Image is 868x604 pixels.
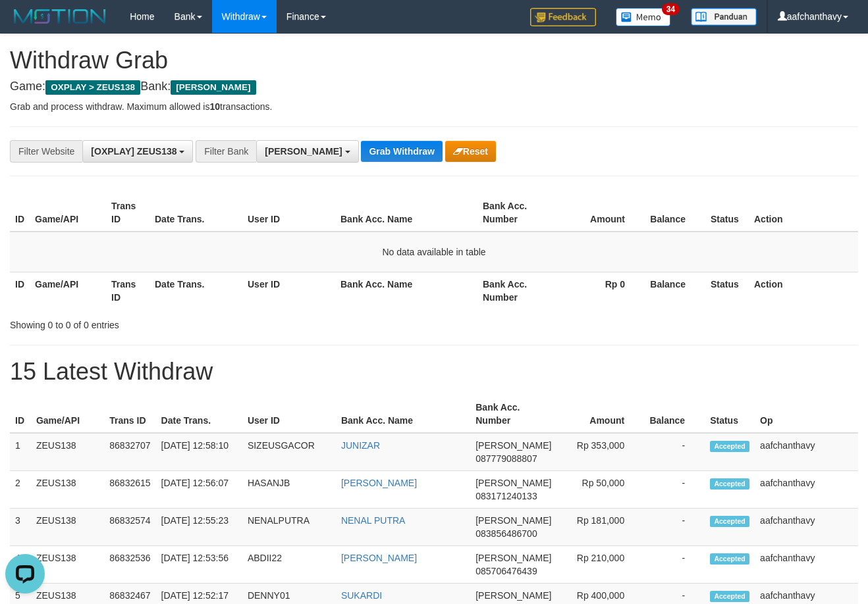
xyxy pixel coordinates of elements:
[644,395,705,433] th: Balance
[554,194,645,232] th: Amount
[705,272,749,309] th: Status
[335,194,477,232] th: Bank Acc. Name
[755,509,858,546] td: aafchanthavy
[31,395,104,433] th: Game/API
[470,395,556,433] th: Bank Acc. Number
[710,591,749,602] span: Accepted
[475,528,537,539] span: Copy 083856486700 to clipboard
[10,272,30,309] th: ID
[156,509,242,546] td: [DATE] 12:55:23
[10,359,858,385] h1: 15 Latest Withdraw
[31,509,104,546] td: ZEUS138
[705,194,749,232] th: Status
[445,141,496,162] button: Reset
[10,433,31,471] td: 1
[265,146,342,157] span: [PERSON_NAME]
[156,546,242,584] td: [DATE] 12:53:56
[104,546,155,584] td: 86832536
[475,478,551,488] span: [PERSON_NAME]
[475,453,537,464] span: Copy 087779088807 to clipboard
[106,194,149,232] th: Trans ID
[475,440,551,451] span: [PERSON_NAME]
[644,509,705,546] td: -
[755,546,858,584] td: aafchanthavy
[31,546,104,584] td: ZEUS138
[341,590,382,601] a: SUKARDI
[10,395,31,433] th: ID
[361,141,442,162] button: Grab Withdraw
[156,471,242,509] td: [DATE] 12:56:07
[554,272,645,309] th: Rp 0
[31,433,104,471] td: ZEUS138
[10,194,30,232] th: ID
[242,272,335,309] th: User ID
[149,272,242,309] th: Date Trans.
[10,140,82,163] div: Filter Website
[556,546,644,584] td: Rp 210,000
[91,146,176,157] span: [OXPLAY] ZEUS138
[644,546,705,584] td: -
[475,566,537,576] span: Copy 085706476439 to clipboard
[242,433,336,471] td: SIZEUSGACOR
[149,194,242,232] th: Date Trans.
[477,194,554,232] th: Bank Acc. Number
[156,433,242,471] td: [DATE] 12:58:10
[45,80,140,95] span: OXPLAY > ZEUS138
[10,47,858,74] h1: Withdraw Grab
[171,80,256,95] span: [PERSON_NAME]
[749,194,858,232] th: Action
[475,553,551,563] span: [PERSON_NAME]
[196,140,256,163] div: Filter Bank
[530,8,596,26] img: Feedback.jpg
[691,8,757,26] img: panduan.png
[341,515,406,526] a: NENAL PUTRA
[336,395,470,433] th: Bank Acc. Name
[556,471,644,509] td: Rp 50,000
[256,140,358,163] button: [PERSON_NAME]
[556,433,644,471] td: Rp 353,000
[10,471,31,509] td: 2
[705,395,755,433] th: Status
[104,471,155,509] td: 86832615
[31,471,104,509] td: ZEUS138
[644,433,705,471] td: -
[335,272,477,309] th: Bank Acc. Name
[82,140,193,163] button: [OXPLAY] ZEUS138
[30,272,106,309] th: Game/API
[645,272,705,309] th: Balance
[662,3,680,15] span: 34
[30,194,106,232] th: Game/API
[242,546,336,584] td: ABDII22
[556,395,644,433] th: Amount
[645,194,705,232] th: Balance
[209,101,220,112] strong: 10
[475,590,551,601] span: [PERSON_NAME]
[475,491,537,501] span: Copy 083171240133 to clipboard
[710,441,749,452] span: Accepted
[710,478,749,490] span: Accepted
[156,395,242,433] th: Date Trans.
[106,272,149,309] th: Trans ID
[341,440,380,451] a: JUNIZAR
[104,509,155,546] td: 86832574
[10,232,858,272] td: No data available in table
[10,509,31,546] td: 3
[242,471,336,509] td: HASANJB
[616,8,671,26] img: Button%20Memo.svg
[755,471,858,509] td: aafchanthavy
[341,478,417,488] a: [PERSON_NAME]
[10,80,858,93] h4: Game: Bank:
[242,194,335,232] th: User ID
[477,272,554,309] th: Bank Acc. Number
[475,515,551,526] span: [PERSON_NAME]
[341,553,417,563] a: [PERSON_NAME]
[644,471,705,509] td: -
[10,546,31,584] td: 4
[242,395,336,433] th: User ID
[10,313,352,332] div: Showing 0 to 0 of 0 entries
[749,272,858,309] th: Action
[755,395,858,433] th: Op
[104,433,155,471] td: 86832707
[755,433,858,471] td: aafchanthavy
[10,7,110,26] img: MOTION_logo.png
